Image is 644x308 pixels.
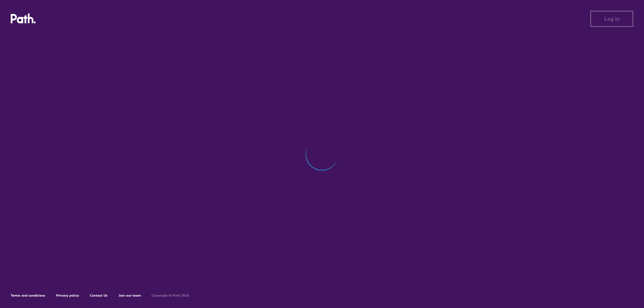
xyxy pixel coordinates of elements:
[604,16,620,22] span: Log in
[90,293,108,298] a: Contact Us
[118,293,141,298] a: Join our team
[152,294,189,298] h6: Copyright © Path 2018
[11,293,45,298] a: Terms and conditions
[56,293,79,298] a: Privacy policy
[590,11,633,27] button: Log in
